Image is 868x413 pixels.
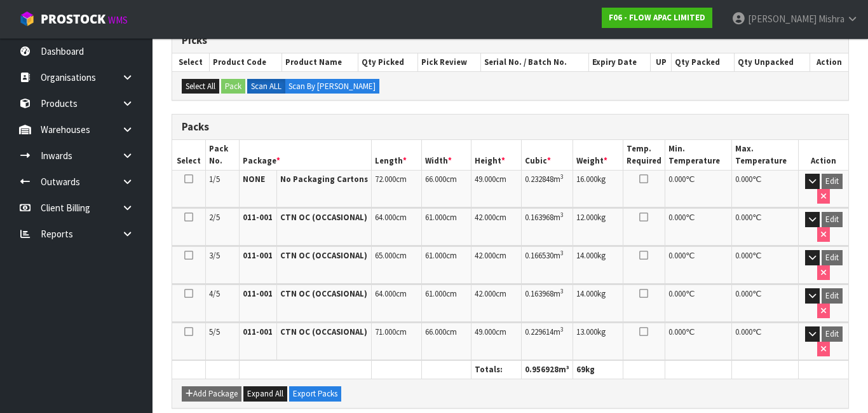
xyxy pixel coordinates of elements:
[425,326,446,337] span: 66.000
[280,250,367,261] strong: CTN OC (OCCASIONAL)
[731,284,798,322] td: ℃
[247,79,285,94] label: Scan ALL
[573,208,623,246] td: kg
[525,250,553,261] span: 0.166530
[822,250,843,265] button: Edit
[623,140,665,170] th: Temp. Required
[243,326,273,337] strong: 011-001
[243,212,273,223] strong: 011-001
[576,288,597,299] span: 14.000
[665,140,731,170] th: Min. Temperature
[471,171,522,207] td: cm
[209,288,220,299] span: 4/5
[421,323,471,360] td: cm
[425,212,446,223] span: 61.000
[209,250,220,261] span: 3/5
[735,212,752,223] span: 0.000
[425,288,446,299] span: 61.000
[609,12,705,23] strong: F06 - FLOW APAC LIMITED
[239,140,371,170] th: Package
[576,174,597,185] span: 16.000
[285,79,379,94] label: Scan By [PERSON_NAME]
[731,171,798,207] td: ℃
[521,246,573,284] td: m
[672,53,734,71] th: Qty Packed
[421,246,471,284] td: cm
[602,8,712,28] a: F06 - FLOW APAC LIMITED
[375,212,396,223] span: 64.000
[475,250,496,261] span: 42.000
[425,250,446,261] span: 61.000
[209,212,220,223] span: 2/5
[665,171,731,207] td: ℃
[521,361,573,379] th: m³
[668,250,686,261] span: 0.000
[560,287,564,295] sup: 3
[731,323,798,360] td: ℃
[734,53,810,71] th: Qty Unpacked
[358,53,417,71] th: Qty Picked
[471,284,522,322] td: cm
[243,288,273,299] strong: 011-001
[172,140,206,170] th: Select
[475,174,496,185] span: 49.000
[560,211,564,219] sup: 3
[206,140,239,170] th: Pack No.
[822,174,843,189] button: Edit
[209,174,220,185] span: 1/5
[665,323,731,360] td: ℃
[735,326,752,337] span: 0.000
[525,174,553,185] span: 0.232848
[521,323,573,360] td: m
[243,174,265,185] strong: NONE
[280,212,367,223] strong: CTN OC (OCCASIONAL)
[560,172,564,181] sup: 3
[425,174,446,185] span: 66.000
[375,250,396,261] span: 65.000
[372,246,422,284] td: cm
[668,212,686,223] span: 0.000
[471,140,522,170] th: Height
[481,53,588,71] th: Serial No. / Batch No.
[799,140,848,170] th: Action
[818,13,844,25] span: Mishra
[475,212,496,223] span: 42.000
[41,11,105,27] span: ProStock
[521,171,573,207] td: m
[417,53,481,71] th: Pick Review
[576,364,585,375] span: 69
[280,288,367,299] strong: CTN OC (OCCASIONAL)
[521,208,573,246] td: m
[525,288,553,299] span: 0.163968
[748,13,817,25] span: [PERSON_NAME]
[573,284,623,322] td: kg
[573,323,623,360] td: kg
[573,246,623,284] td: kg
[665,208,731,246] td: ℃
[668,174,686,185] span: 0.000
[665,246,731,284] td: ℃
[372,140,422,170] th: Length
[475,288,496,299] span: 42.000
[375,174,396,185] span: 72.000
[560,249,564,257] sup: 3
[182,386,241,402] button: Add Package
[735,288,752,299] span: 0.000
[471,208,522,246] td: cm
[221,79,245,94] button: Pack
[525,364,559,375] span: 0.956928
[822,326,843,342] button: Edit
[372,208,422,246] td: cm
[735,174,752,185] span: 0.000
[375,288,396,299] span: 64.000
[810,53,848,71] th: Action
[576,212,597,223] span: 12.000
[182,79,219,94] button: Select All
[289,386,341,402] button: Export Packs
[471,246,522,284] td: cm
[560,325,564,333] sup: 3
[576,326,597,337] span: 13.000
[375,326,396,337] span: 71.000
[372,323,422,360] td: cm
[521,284,573,322] td: m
